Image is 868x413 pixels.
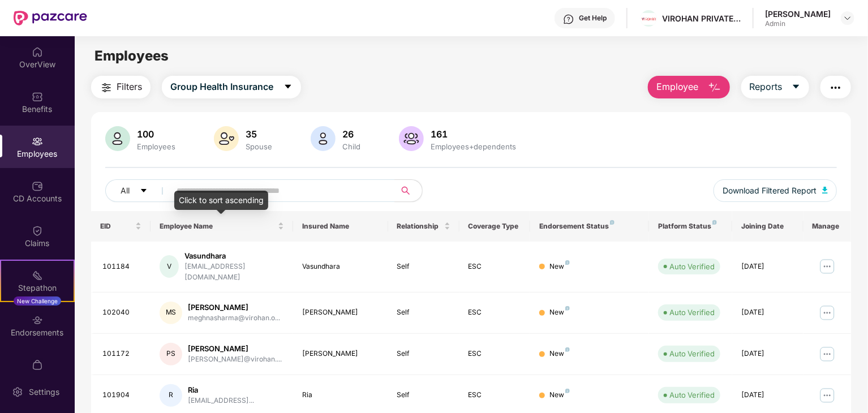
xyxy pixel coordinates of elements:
div: Self [397,307,450,318]
img: svg+xml;base64,PHN2ZyB4bWxucz0iaHR0cDovL3d3dy53My5vcmcvMjAwMC9zdmciIHhtbG5zOnhsaW5rPSJodHRwOi8vd3... [311,126,336,151]
button: Reportscaret-down [741,76,809,98]
div: Child [340,142,363,151]
div: Vasundhara [302,261,379,272]
div: Ria [302,390,379,401]
img: svg+xml;base64,PHN2ZyB4bWxucz0iaHR0cDovL3d3dy53My5vcmcvMjAwMC9zdmciIHdpZHRoPSIyNCIgaGVpZ2h0PSIyNC... [829,81,843,94]
div: New [549,261,570,272]
button: Filters [91,76,151,98]
div: Admin [765,19,831,28]
img: svg+xml;base64,PHN2ZyB4bWxucz0iaHR0cDovL3d3dy53My5vcmcvMjAwMC9zdmciIHdpZHRoPSIyNCIgaGVpZ2h0PSIyNC... [100,81,113,94]
img: manageButton [818,304,836,322]
img: svg+xml;base64,PHN2ZyBpZD0iQmVuZWZpdHMiIHhtbG5zPSJodHRwOi8vd3d3LnczLm9yZy8yMDAwL3N2ZyIgd2lkdGg9Ij... [32,91,43,102]
img: manageButton [818,257,836,276]
div: Ria [188,385,254,395]
div: Auto Verified [669,307,715,318]
span: Employees [94,48,169,64]
img: svg+xml;base64,PHN2ZyBpZD0iSGVscC0zMngzMiIgeG1sbnM9Imh0dHA6Ly93d3cudzMub3JnLzIwMDAvc3ZnIiB3aWR0aD... [563,14,574,25]
div: [DATE] [741,390,794,401]
div: Employees+dependents [428,142,518,151]
span: caret-down [792,82,801,92]
div: 26 [340,128,363,140]
span: Download Filtered Report [723,184,817,197]
div: V [160,255,179,278]
img: svg+xml;base64,PHN2ZyBpZD0iQ0RfQWNjb3VudHMiIGRhdGEtbmFtZT0iQ0QgQWNjb3VudHMiIHhtbG5zPSJodHRwOi8vd3... [32,180,43,192]
img: svg+xml;base64,PHN2ZyB4bWxucz0iaHR0cDovL3d3dy53My5vcmcvMjAwMC9zdmciIHdpZHRoPSI4IiBoZWlnaHQ9IjgiIH... [565,260,570,265]
img: manageButton [818,345,836,363]
span: Group Health Insurance [170,80,273,94]
div: [DATE] [741,307,794,318]
th: Manage [803,211,851,242]
img: svg+xml;base64,PHN2ZyBpZD0iQ2xhaW0iIHhtbG5zPSJodHRwOi8vd3d3LnczLm9yZy8yMDAwL3N2ZyIgd2lkdGg9IjIwIi... [32,225,43,236]
div: Auto Verified [669,389,715,401]
div: Stepathon [1,282,74,294]
div: Employees [135,142,178,151]
div: 161 [428,128,518,140]
div: 101184 [102,261,141,272]
div: New [549,390,570,401]
div: PS [160,343,182,365]
img: svg+xml;base64,PHN2ZyB4bWxucz0iaHR0cDovL3d3dy53My5vcmcvMjAwMC9zdmciIHhtbG5zOnhsaW5rPSJodHRwOi8vd3... [822,187,828,193]
div: Auto Verified [669,348,715,359]
img: svg+xml;base64,PHN2ZyB4bWxucz0iaHR0cDovL3d3dy53My5vcmcvMjAwMC9zdmciIHhtbG5zOnhsaW5rPSJodHRwOi8vd3... [105,126,130,151]
div: meghnasharma@virohan.o... [188,313,280,324]
img: svg+xml;base64,PHN2ZyB4bWxucz0iaHR0cDovL3d3dy53My5vcmcvMjAwMC9zdmciIHhtbG5zOnhsaW5rPSJodHRwOi8vd3... [214,126,239,151]
img: svg+xml;base64,PHN2ZyBpZD0iU2V0dGluZy0yMHgyMCIgeG1sbnM9Imh0dHA6Ly93d3cudzMub3JnLzIwMDAvc3ZnIiB3aW... [12,386,23,398]
div: [PERSON_NAME] [302,349,379,359]
img: svg+xml;base64,PHN2ZyB4bWxucz0iaHR0cDovL3d3dy53My5vcmcvMjAwMC9zdmciIHdpZHRoPSI4IiBoZWlnaHQ9IjgiIH... [712,220,717,225]
span: caret-down [283,82,293,92]
div: Self [397,349,450,359]
div: Click to sort ascending [174,191,268,210]
div: 101904 [102,390,141,401]
img: svg+xml;base64,PHN2ZyB4bWxucz0iaHR0cDovL3d3dy53My5vcmcvMjAwMC9zdmciIHhtbG5zOnhsaW5rPSJodHRwOi8vd3... [708,81,721,94]
img: manageButton [818,386,836,405]
div: New [549,349,570,359]
div: Vasundhara [184,251,284,261]
button: Group Health Insurancecaret-down [162,76,301,98]
div: 101172 [102,349,141,359]
span: search [394,186,416,195]
div: [PERSON_NAME]@virohan.... [188,354,282,365]
span: Filters [117,80,142,94]
div: ESC [469,349,522,359]
span: Relationship [397,222,442,231]
th: EID [91,211,151,242]
div: New [549,307,570,318]
div: [DATE] [741,261,794,272]
span: All [121,184,130,197]
img: svg+xml;base64,PHN2ZyB4bWxucz0iaHR0cDovL3d3dy53My5vcmcvMjAwMC9zdmciIHdpZHRoPSI4IiBoZWlnaHQ9IjgiIH... [565,306,570,311]
div: [DATE] [741,349,794,359]
img: svg+xml;base64,PHN2ZyB4bWxucz0iaHR0cDovL3d3dy53My5vcmcvMjAwMC9zdmciIHdpZHRoPSI4IiBoZWlnaHQ9IjgiIH... [565,389,570,393]
img: svg+xml;base64,PHN2ZyB4bWxucz0iaHR0cDovL3d3dy53My5vcmcvMjAwMC9zdmciIHdpZHRoPSI4IiBoZWlnaHQ9IjgiIH... [610,220,615,225]
div: ESC [469,261,522,272]
div: Endorsement Status [539,222,640,231]
img: svg+xml;base64,PHN2ZyB4bWxucz0iaHR0cDovL3d3dy53My5vcmcvMjAwMC9zdmciIHhtbG5zOnhsaW5rPSJodHRwOi8vd3... [399,126,424,151]
img: svg+xml;base64,PHN2ZyBpZD0iRW1wbG95ZWVzIiB4bWxucz0iaHR0cDovL3d3dy53My5vcmcvMjAwMC9zdmciIHdpZHRoPS... [32,136,43,147]
div: VIROHAN PRIVATE LIMITED [662,13,741,24]
div: ESC [469,390,522,401]
span: EID [100,222,133,231]
button: Employee [648,76,730,98]
span: Employee Name [160,222,276,231]
div: [PERSON_NAME] [188,302,280,313]
th: Joining Date [732,211,803,242]
div: [PERSON_NAME] [302,307,379,318]
div: Self [397,261,450,272]
img: svg+xml;base64,PHN2ZyB4bWxucz0iaHR0cDovL3d3dy53My5vcmcvMjAwMC9zdmciIHdpZHRoPSIyMSIgaGVpZ2h0PSIyMC... [32,270,43,281]
div: Platform Status [658,222,723,231]
div: R [160,384,182,407]
img: svg+xml;base64,PHN2ZyB4bWxucz0iaHR0cDovL3d3dy53My5vcmcvMjAwMC9zdmciIHdpZHRoPSI4IiBoZWlnaHQ9IjgiIH... [565,347,570,352]
th: Employee Name [151,211,293,242]
img: Virohan%20logo%20(1).jpg [641,13,657,25]
div: [PERSON_NAME] [188,343,282,354]
div: Self [397,390,450,401]
div: Spouse [243,142,274,151]
span: Reports [750,80,783,94]
img: New Pazcare Logo [14,11,87,25]
button: search [394,179,423,202]
img: svg+xml;base64,PHN2ZyBpZD0iRW5kb3JzZW1lbnRzIiB4bWxucz0iaHR0cDovL3d3dy53My5vcmcvMjAwMC9zdmciIHdpZH... [32,315,43,326]
div: [EMAIL_ADDRESS][DOMAIN_NAME] [184,261,284,283]
img: svg+xml;base64,PHN2ZyBpZD0iTXlfT3JkZXJzIiBkYXRhLW5hbWU9Ik15IE9yZGVycyIgeG1sbnM9Imh0dHA6Ly93d3cudz... [32,359,43,371]
div: 100 [135,128,178,140]
button: Allcaret-down [105,179,174,202]
div: Settings [25,386,63,398]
